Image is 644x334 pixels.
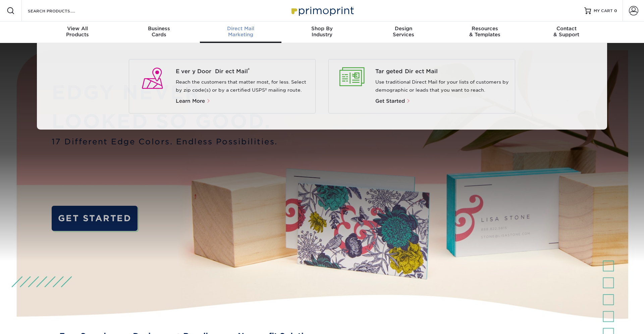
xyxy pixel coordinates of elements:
[200,26,281,32] span: Direct Mail
[118,21,200,43] a: BusinessCards
[248,67,250,72] sup: ®
[526,26,607,38] div: & Support
[363,26,444,32] span: Design
[118,26,200,32] span: Business
[118,26,200,38] div: Cards
[281,26,363,38] div: Industry
[200,26,281,38] div: Marketing
[526,21,607,43] a: Contact& Support
[176,67,310,76] a: Every Door Direct Mail®
[176,99,213,104] a: Learn More
[444,26,526,38] div: & Templates
[37,26,118,32] span: View All
[176,78,310,94] p: Reach the customers that matter most, for less. Select by zip code(s) or by a certified USPS® mai...
[37,21,118,43] a: View AllProducts
[288,3,356,18] img: Primoprint
[375,67,510,76] a: Targeted Direct Mail
[375,99,411,104] a: Get Started
[444,21,526,43] a: Resources& Templates
[176,67,310,76] span: Every Door Direct Mail
[594,8,613,14] span: MY CART
[363,26,444,38] div: Services
[375,98,405,104] span: Get Started
[363,21,444,43] a: DesignServices
[614,8,617,13] span: 0
[176,98,205,104] span: Learn More
[281,21,363,43] a: Shop ByIndustry
[526,26,607,32] span: Contact
[375,78,510,94] p: Use traditional Direct Mail for your lists of customers by demographic or leads that you want to ...
[37,26,118,38] div: Products
[281,26,363,32] span: Shop By
[200,21,281,43] a: Direct MailMarketing
[27,7,93,15] input: SEARCH PRODUCTS.....
[444,26,526,32] span: Resources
